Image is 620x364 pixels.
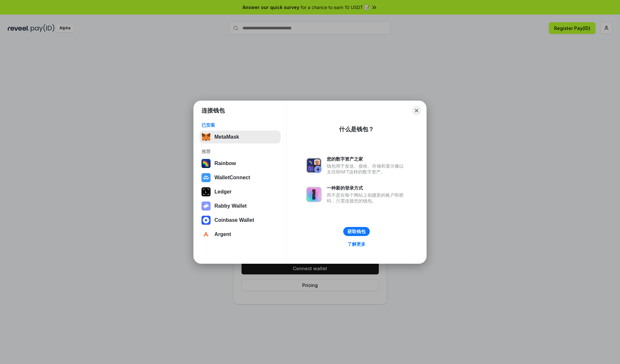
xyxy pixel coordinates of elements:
[214,203,247,209] div: Rabby Wallet
[306,187,322,202] img: svg+xml,%3Csvg%20xmlns%3D%22http%3A%2F%2Fwww.w3.org%2F2000%2Fsvg%22%20fill%3D%22none%22%20viewBox...
[200,228,281,241] button: Argent
[214,231,231,237] div: Argent
[201,149,279,154] div: 推荐
[339,125,374,133] div: 什么是钱包？
[343,227,370,236] button: 获取钱包
[327,185,407,191] div: 一种新的登录方式
[201,230,211,239] img: svg+xml,%3Csvg%20width%3D%2228%22%20height%3D%2228%22%20viewBox%3D%220%200%2028%2028%22%20fill%3D...
[201,187,211,196] img: svg+xml,%3Csvg%20xmlns%3D%22http%3A%2F%2Fwww.w3.org%2F2000%2Fsvg%22%20width%3D%2228%22%20height%3...
[201,133,211,142] img: svg+xml,%3Csvg%20fill%3D%22none%22%20height%3D%2233%22%20viewBox%3D%220%200%2035%2033%22%20width%...
[344,240,369,248] a: 了解更多
[200,131,281,143] button: MetaMask
[200,185,281,198] button: Ledger
[347,241,366,247] div: 了解更多
[214,189,232,195] div: Ledger
[412,106,421,115] button: Close
[201,173,211,182] img: svg+xml,%3Csvg%20width%3D%2228%22%20height%3D%2228%22%20viewBox%3D%220%200%2028%2028%22%20fill%3D...
[327,163,407,175] div: 钱包用于发送、接收、存储和显示像以太坊和NFT这样的数字资产。
[347,229,366,234] div: 获取钱包
[201,159,211,168] img: svg+xml,%3Csvg%20width%3D%22120%22%20height%3D%22120%22%20viewBox%3D%220%200%20120%20120%22%20fil...
[201,202,211,211] img: svg+xml,%3Csvg%20xmlns%3D%22http%3A%2F%2Fwww.w3.org%2F2000%2Fsvg%22%20fill%3D%22none%22%20viewBox...
[214,161,236,166] div: Rainbow
[200,157,281,170] button: Rainbow
[214,134,239,140] div: MetaMask
[200,214,281,227] button: Coinbase Wallet
[214,217,254,223] div: Coinbase Wallet
[201,107,225,114] h1: 连接钱包
[327,192,407,204] div: 而不是在每个网站上创建新的账户和密码，只需连接您的钱包。
[201,216,211,225] img: svg+xml,%3Csvg%20width%3D%2228%22%20height%3D%2228%22%20viewBox%3D%220%200%2028%2028%22%20fill%3D...
[306,158,322,173] img: svg+xml,%3Csvg%20xmlns%3D%22http%3A%2F%2Fwww.w3.org%2F2000%2Fsvg%22%20fill%3D%22none%22%20viewBox...
[200,171,281,184] button: WalletConnect
[200,200,281,212] button: Rabby Wallet
[201,122,279,128] div: 已安装
[214,175,250,181] div: WalletConnect
[327,156,407,162] div: 您的数字资产之家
